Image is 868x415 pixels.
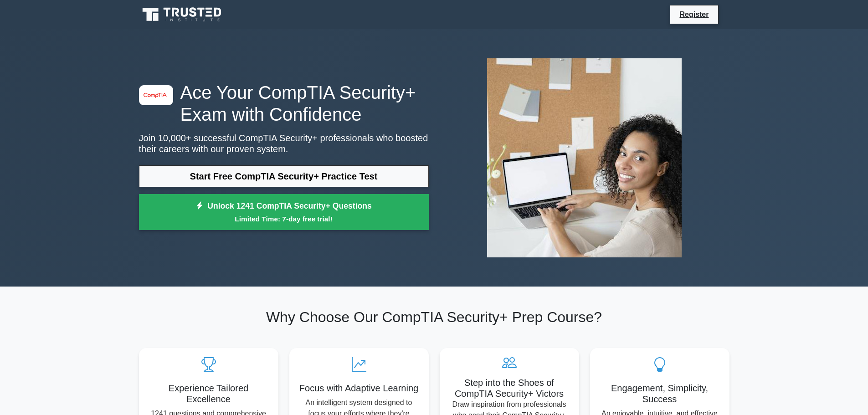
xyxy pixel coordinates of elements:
h5: Experience Tailored Excellence [146,383,271,405]
h5: Focus with Adaptive Learning [297,383,421,394]
h2: Why Choose Our CompTIA Security+ Prep Course? [139,308,729,326]
a: Register [674,9,714,20]
h5: Step into the Shoes of CompTIA Security+ Victors [447,377,572,399]
h1: Ace Your CompTIA Security+ Exam with Confidence [139,82,429,125]
h5: Engagement, Simplicity, Success [597,383,722,405]
a: Unlock 1241 CompTIA Security+ QuestionsLimited Time: 7-day free trial! [139,194,429,231]
a: Start Free CompTIA Security+ Practice Test [139,165,429,187]
p: Join 10,000+ successful CompTIA Security+ professionals who boosted their careers with our proven... [139,133,429,154]
small: Limited Time: 7-day free trial! [150,214,417,224]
